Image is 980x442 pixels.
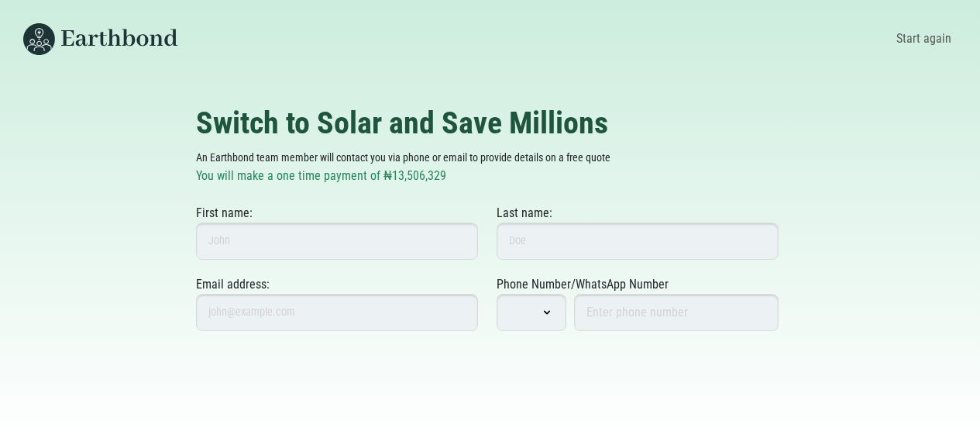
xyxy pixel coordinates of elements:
[196,151,610,164] small: An Earthbond team member will contact you via phone or email to provide details on a free quote
[497,204,552,223] label: Last name:
[196,204,253,223] label: First name:
[497,275,669,294] label: Phone Number/WhatsApp Number
[196,223,478,260] input: John
[196,167,785,185] p: You will make a one time payment of ₦13,506,329
[196,105,785,142] h2: Switch to Solar and Save Millions
[497,223,779,260] input: Doe
[23,23,178,55] img: Earthbond's long logo for desktop view
[196,294,478,331] input: john@example.com
[574,294,779,331] input: Enter phone number
[891,26,957,52] a: Start again
[196,275,270,294] label: Email address:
